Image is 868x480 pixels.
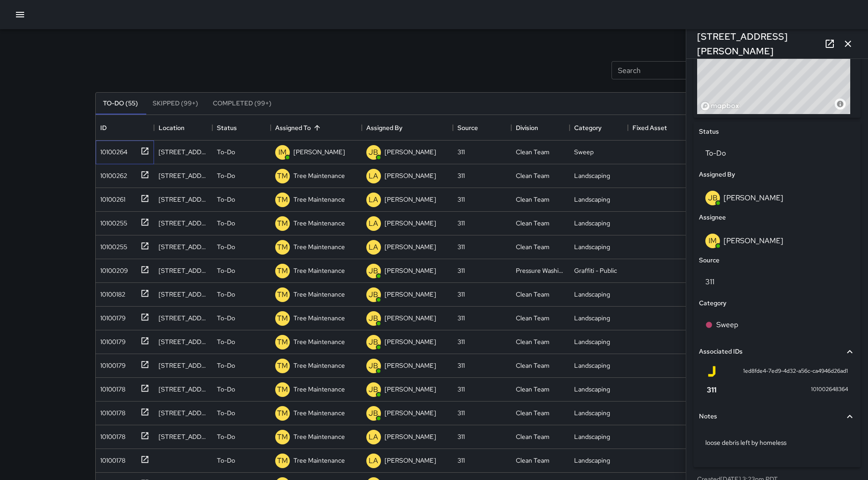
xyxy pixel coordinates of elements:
p: [PERSON_NAME] [385,290,436,299]
div: Clean Team [516,361,550,370]
div: Source [453,115,511,141]
div: Division [516,115,538,141]
p: [PERSON_NAME] [385,219,436,228]
p: TM [277,242,288,253]
div: 311 [457,313,465,323]
p: To-Do [217,171,235,180]
button: Skipped (99+) [145,93,205,115]
p: To-Do [217,432,235,441]
div: 311 [457,195,465,204]
div: 98 Franklin Street [159,195,208,204]
p: Tree Maintenance [293,219,345,228]
div: 10100209 [97,262,128,275]
div: 1515 Market Street [159,337,208,346]
p: To-Do [217,337,235,346]
button: Completed (99+) [205,93,279,115]
p: [PERSON_NAME] [385,242,436,251]
p: [PERSON_NAME] [385,171,436,180]
div: Assigned By [366,115,402,141]
div: Clean Team [516,219,550,228]
p: Tree Maintenance [293,242,345,251]
p: Tree Maintenance [293,456,345,465]
div: Clean Team [516,171,550,180]
div: ID [100,115,107,141]
div: Assigned To [271,115,362,141]
div: 18 10th Street [159,171,208,180]
div: Status [212,115,271,141]
div: Clean Team [516,313,550,323]
div: 135 Van Ness Avenue [159,313,208,323]
div: 38 Rose Street [159,219,208,228]
p: [PERSON_NAME] [385,337,436,346]
div: Landscaping [574,313,610,323]
p: TM [277,266,288,277]
p: LA [369,242,378,253]
div: 501 Van Ness Avenue [159,385,208,394]
div: 10100179 [97,357,126,370]
div: Landscaping [574,337,610,346]
p: To-Do [217,195,235,204]
div: 311 [457,361,465,370]
p: Tree Maintenance [293,266,345,275]
div: Graffiti - Public [574,266,617,275]
p: TM [277,337,288,348]
div: 311 [457,266,465,275]
p: Tree Maintenance [293,385,345,394]
div: Assigned To [275,115,311,141]
div: Fixed Asset [628,115,686,141]
div: 612 McAllister Street [159,408,208,417]
div: Assigned By [362,115,453,141]
div: Clean Team [516,408,550,417]
p: TM [277,408,288,419]
p: Tree Maintenance [293,290,345,299]
div: Category [574,115,601,141]
div: Landscaping [574,361,610,370]
div: 20 12th Street [159,290,208,299]
div: 10100255 [97,239,127,251]
div: Status [217,115,237,141]
div: 311 [457,385,465,394]
div: Landscaping [574,385,610,394]
div: Location [159,115,185,141]
p: Tree Maintenance [293,337,345,346]
p: To-Do [217,290,235,299]
p: Tree Maintenance [293,361,345,370]
div: 10100261 [97,191,125,204]
p: [PERSON_NAME] [385,456,436,465]
p: LA [369,455,378,466]
div: Clean Team [516,456,550,465]
div: 311 [457,408,465,417]
button: Sort [311,121,324,134]
div: Clean Team [516,290,550,299]
p: TM [277,360,288,371]
p: To-Do [217,219,235,228]
div: 10100178 [97,452,125,465]
p: JB [369,266,378,277]
div: Clean Team [516,432,550,441]
div: 311 [457,219,465,228]
div: Clean Team [516,147,550,157]
p: JB [369,147,378,158]
p: TM [277,384,288,395]
div: Landscaping [574,456,610,465]
div: 10100264 [97,144,128,157]
p: To-Do [217,147,235,157]
p: To-Do [217,361,235,370]
p: To-Do [217,385,235,394]
p: [PERSON_NAME] [385,408,436,417]
div: 311 [457,147,465,157]
div: Clean Team [516,195,550,204]
p: JB [369,313,378,324]
p: [PERSON_NAME] [385,385,436,394]
div: 90 McAllister Street [159,361,208,370]
div: Landscaping [574,432,610,441]
p: To-Do [217,456,235,465]
div: Landscaping [574,408,610,417]
div: 311 [457,171,465,180]
p: TM [277,289,288,300]
div: 10100178 [97,428,125,441]
p: [PERSON_NAME] [385,147,436,157]
p: Tree Maintenance [293,195,345,204]
div: 10100262 [97,167,127,180]
div: ID [96,115,154,141]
